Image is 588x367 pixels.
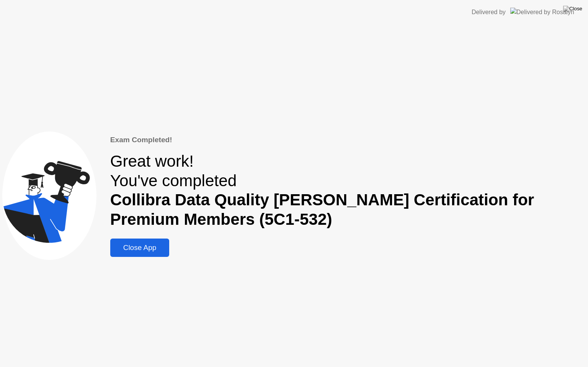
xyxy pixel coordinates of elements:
[110,239,170,257] button: Close App
[563,6,582,12] img: Close
[110,191,534,228] b: Collibra Data Quality [PERSON_NAME] Certification for Premium Members (5C1-532)
[472,8,506,17] div: Delivered by
[510,8,574,16] img: Delivered by Rosalyn
[110,152,586,229] div: Great work! You've completed
[110,135,586,146] div: Exam Completed!
[113,244,167,252] div: Close App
